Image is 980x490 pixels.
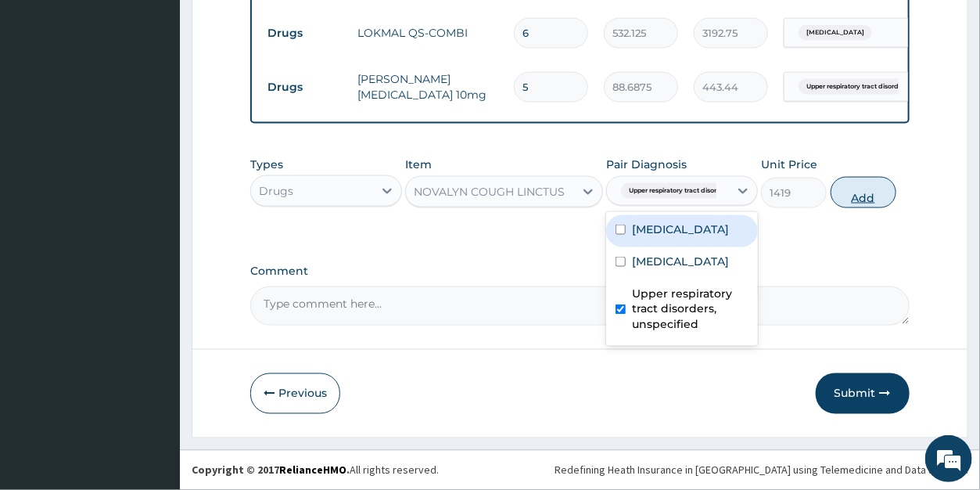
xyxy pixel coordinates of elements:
[632,222,729,237] label: [MEDICAL_DATA]
[350,17,506,49] td: LOKMAL QS-COMBI
[621,183,734,199] span: Upper respiratory tract disord...
[761,157,817,172] label: Unit Price
[192,463,350,477] strong: Copyright © 2017 .
[257,8,294,45] div: Minimize live chat window
[259,183,293,199] div: Drugs
[632,254,729,269] label: [MEDICAL_DATA]
[555,463,968,478] div: Redefining Heath Insurance in [GEOGRAPHIC_DATA] using Telemedicine and Data Science!
[250,265,909,278] label: Comment
[350,63,506,110] td: [PERSON_NAME][MEDICAL_DATA] 10mg
[632,286,748,333] label: Upper respiratory tract disorders, unspecified
[414,184,565,200] div: NOVALYN COUGH LINCTUS
[799,25,872,41] span: [MEDICAL_DATA]
[260,73,350,102] td: Drugs
[250,373,340,414] button: Previous
[91,146,216,304] span: We're online!
[250,158,283,171] label: Types
[260,19,350,48] td: Drugs
[799,79,911,95] span: Upper respiratory tract disord...
[29,78,63,117] img: d_794563401_company_1708531726252_794563401
[8,325,298,380] textarea: Type your message and hit 'Enter'
[816,373,910,414] button: Submit
[606,157,687,172] label: Pair Diagnosis
[831,177,896,208] button: Add
[279,463,346,477] a: RelianceHMO
[81,88,263,108] div: Chat with us now
[180,450,980,490] footer: All rights reserved.
[405,157,432,172] label: Item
